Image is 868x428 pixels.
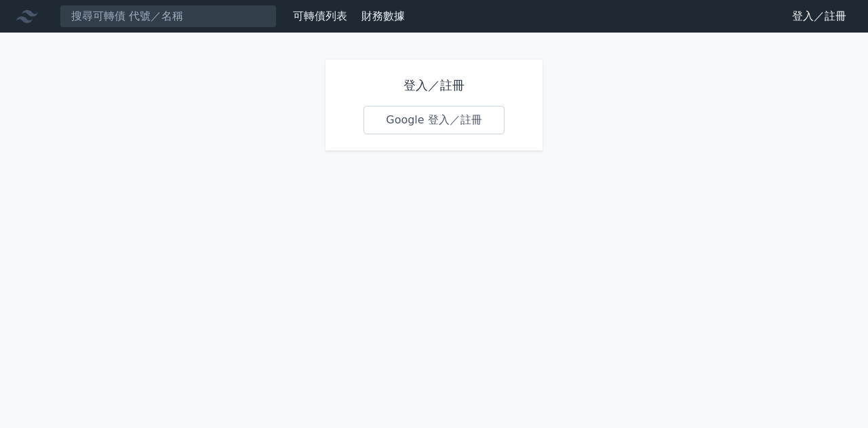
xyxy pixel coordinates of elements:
[363,76,505,95] h1: 登入／註冊
[293,9,347,22] a: 可轉債列表
[781,5,857,27] a: 登入／註冊
[361,9,405,22] a: 財務數據
[363,106,505,134] a: Google 登入／註冊
[60,5,277,28] input: 搜尋可轉債 代號／名稱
